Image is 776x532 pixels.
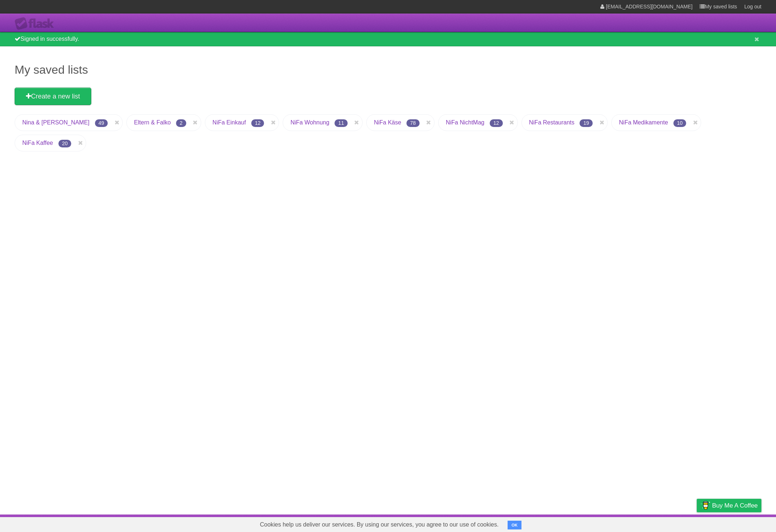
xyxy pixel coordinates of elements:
[712,499,758,512] span: Buy me a coffee
[687,516,706,530] a: Privacy
[134,119,171,126] a: Eltern & Falko
[662,516,678,530] a: Terms
[58,140,72,147] span: 20
[15,88,91,105] a: Create a new list
[374,119,401,126] a: NiFa Käse
[600,516,615,530] a: About
[335,119,348,127] span: 11
[290,119,329,126] a: NiFa Wohnung
[176,119,186,127] span: 2
[15,17,58,30] div: Flask
[406,119,420,127] span: 78
[619,119,668,126] a: NiFa Medikamente
[580,119,593,127] span: 19
[251,119,264,127] span: 12
[529,119,575,126] a: NiFa Restaurants
[697,499,761,512] a: Buy me a coffee
[15,61,761,78] h1: My saved lists
[490,119,503,127] span: 12
[508,521,522,529] button: OK
[22,140,53,146] a: NiFa Kaffee
[715,516,761,530] a: Suggest a feature
[700,499,710,512] img: Buy me a coffee
[673,119,687,127] span: 10
[253,517,506,532] span: Cookies help us deliver our services. By using our services, you agree to our use of cookies.
[213,119,246,126] a: NiFa Einkauf
[624,516,653,530] a: Developers
[22,119,89,126] a: Nina & [PERSON_NAME]
[95,119,108,127] span: 49
[446,119,485,126] a: NiFa NichtMag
